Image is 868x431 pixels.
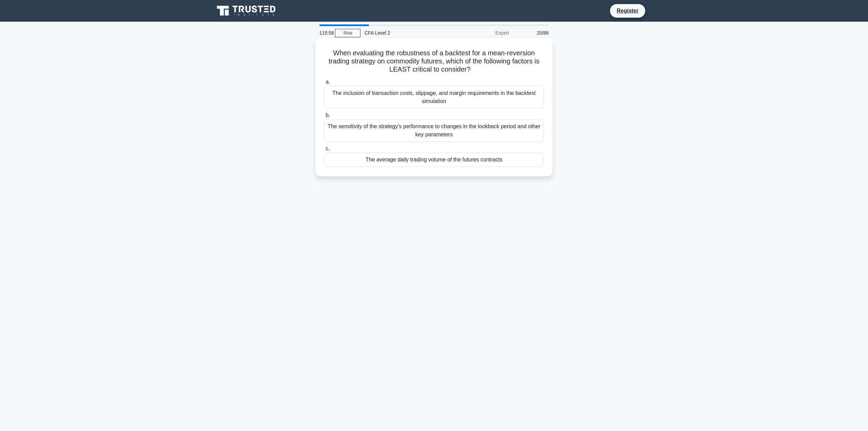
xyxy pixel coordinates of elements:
[325,79,330,85] span: a.
[613,6,643,15] a: Register
[454,26,513,40] div: Expert
[325,112,330,118] span: b.
[324,119,544,142] div: The sensitivity of the strategy's performance to changes in the lookback period and other key par...
[513,26,553,40] div: 20/88
[323,49,545,74] h5: When evaluating the robustness of a backtest for a mean-reversion trading strategy on commodity f...
[324,86,544,109] div: The inclusion of transaction costs, slippage, and margin requirements in the backtest simulation
[335,29,360,37] a: Stop
[315,26,335,40] div: 115:58
[360,26,454,40] div: CFA Level 2
[324,153,544,167] div: The average daily trading volume of the futures contracts
[325,145,330,151] span: c.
